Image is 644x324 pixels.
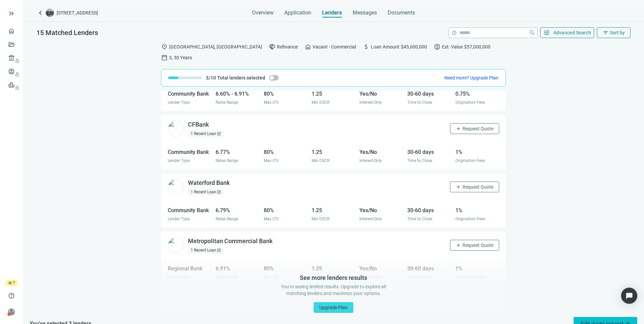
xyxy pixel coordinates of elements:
div: 1% [455,148,499,156]
button: Upgrade Plan [314,302,353,313]
span: [STREET_ADDRESS] [57,9,98,16]
span: Request Quote [462,126,493,131]
span: Rates Range [216,158,238,163]
span: Origination Fees [455,217,485,221]
div: Open Intercom Messenger [621,288,637,304]
span: Interest-Only [359,100,382,105]
span: Application [284,9,311,16]
span: calendar_today [161,54,168,61]
div: You’re seeing limited results. Upgrade to explore all matching lenders and maximize your options. [273,283,394,297]
span: Vacant - Commercial [313,43,356,51]
span: Lenders [322,9,342,16]
span: handshake [269,43,276,50]
span: Origination Fees [455,100,485,105]
span: Total lenders selected [217,74,265,81]
div: 30-60 days [407,90,451,98]
div: 1 Recent Loan [188,130,224,137]
a: keyboard_arrow_left [36,9,44,17]
span: Time to Close [407,158,432,163]
div: 80% [264,90,308,98]
span: help [8,292,15,299]
span: 3, 30 Years [169,54,192,61]
span: Sort by [610,30,625,35]
img: 17520f21-c5fe-4dbb-9bf1-94eceddab5f7 [168,121,184,137]
span: Min DSCR [312,217,329,221]
img: 2562e746-f027-437b-892d-d142a871ffbf [168,179,184,195]
div: Waterford Bank [188,179,230,187]
div: 30-60 days [407,206,451,215]
span: location_on [161,43,168,50]
span: Need more? Upgrade Plan [444,75,498,80]
div: Community Bank [168,90,212,98]
button: filter_listSort by [597,27,631,38]
span: open_in_new [217,248,221,252]
div: 6.77% [216,148,259,156]
span: 3/10 [206,74,216,81]
div: Yes/No [359,90,403,98]
button: tuneAdvanced Search [540,27,594,38]
div: 0.75% [455,90,499,98]
div: 1 Recent Loan [188,189,224,195]
span: $45,600,000 [401,43,427,51]
div: Est. Value [434,43,490,50]
button: Need more? Upgrade Plan [444,74,499,81]
img: c3790b7e-93c3-4683-97db-0a3f1908e4a9 [168,237,184,253]
span: Rates Range [216,217,238,221]
span: Interest-Only [359,217,382,221]
span: Request Quote [462,184,493,190]
span: home [304,43,311,50]
div: 6.79% [216,206,259,215]
div: 1% [455,206,499,215]
span: Time to Close [407,217,432,221]
div: Loan Amount [363,43,427,50]
span: crown [8,281,12,285]
span: attach_money [363,43,369,50]
img: deal-logo [46,9,54,17]
span: open_in_new [217,132,221,136]
span: Documents [388,9,415,16]
span: Rates Range [216,100,238,105]
span: filter_list [603,30,609,36]
div: See more lenders results [300,274,367,282]
span: Request Quote [462,242,493,248]
div: Community Bank [168,148,212,156]
span: Messages [353,9,377,16]
div: Yes/No [359,148,403,156]
button: keyboard_double_arrow_right [7,9,15,18]
span: [GEOGRAPHIC_DATA], [GEOGRAPHIC_DATA] [169,43,262,51]
span: Max LTV [264,158,279,163]
span: Refinance [277,43,298,51]
button: addRequest Quote [450,123,499,134]
span: Upgrade Plan [319,305,348,310]
span: Min DSCR [312,100,329,105]
div: Yes/No [359,206,403,215]
span: Lender Type [168,100,190,105]
span: Min DSCR [312,158,329,163]
span: Lender Type [168,158,190,163]
span: Time to Close [407,100,432,105]
span: add [456,184,461,190]
span: help [452,30,457,35]
span: Interest-Only [359,158,382,163]
div: 1.25 [312,206,355,215]
div: Community Bank [168,206,212,215]
span: add [456,242,461,248]
span: add [456,126,461,131]
span: paid [434,43,441,50]
span: $57,000,000 [464,43,490,51]
span: Origination Fees [455,158,485,163]
div: CFBank [188,121,209,129]
div: Metropolitan Commercial Bank [188,237,272,246]
button: addRequest Quote [450,240,499,251]
div: 80% [264,206,308,215]
span: Max LTV [264,100,279,105]
span: 7 [13,280,15,286]
span: person [8,309,15,315]
div: 6.60% - 6.91% [216,90,259,98]
div: 1 Recent Loan [188,247,224,254]
div: 1.25 [312,90,355,98]
span: 15 Matched Lenders [36,29,98,37]
span: Lender Type [168,217,190,221]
